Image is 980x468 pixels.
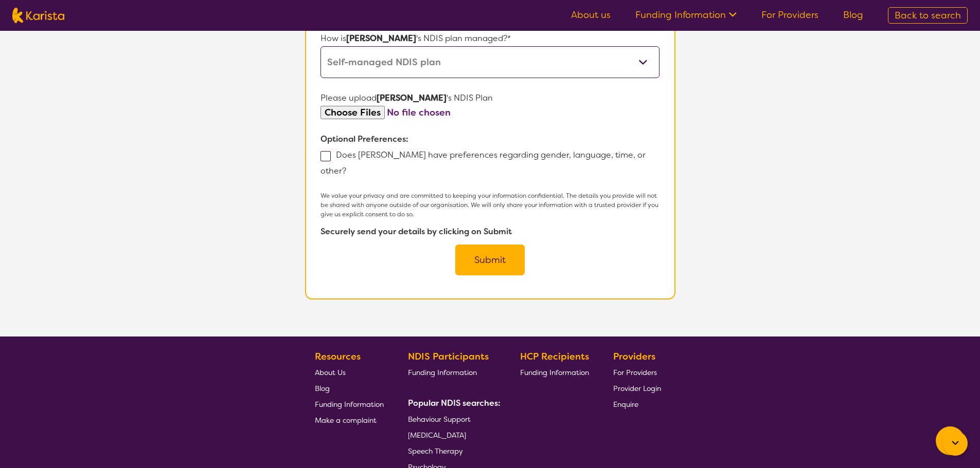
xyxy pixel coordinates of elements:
[315,364,384,380] a: About Us
[455,245,525,275] button: Submit
[571,9,611,21] a: About us
[408,443,496,459] a: Speech Therapy
[320,31,659,46] p: How is 's NDIS plan managed?*
[408,427,496,443] a: [MEDICAL_DATA]
[320,191,659,219] p: We value your privacy and are committed to keeping your information confidential. The details you...
[320,226,512,237] b: Securely send your details by clicking on Submit
[346,33,416,44] strong: [PERSON_NAME]
[315,380,384,396] a: Blog
[408,411,496,427] a: Behaviour Support
[888,7,968,24] a: Back to search
[613,396,661,412] a: Enquire
[761,9,818,21] a: For Providers
[408,368,477,377] span: Funding Information
[315,416,377,425] span: Make a complaint
[895,9,961,22] span: Back to search
[936,426,965,455] button: Channel Menu
[320,134,408,144] b: Optional Preferences:
[613,384,661,393] span: Provider Login
[408,446,463,456] span: Speech Therapy
[613,350,655,363] b: Providers
[315,350,361,363] b: Resources
[843,9,863,21] a: Blog
[520,350,589,363] b: HCP Recipients
[635,9,737,21] a: Funding Information
[408,430,466,440] span: [MEDICAL_DATA]
[408,364,496,380] a: Funding Information
[613,364,661,380] a: For Providers
[12,8,64,23] img: Karista logo
[520,364,589,380] a: Funding Information
[320,149,646,176] label: Does [PERSON_NAME] have preferences regarding gender, language, time, or other?
[377,92,447,103] strong: [PERSON_NAME]
[315,396,384,412] a: Funding Information
[315,384,330,393] span: Blog
[520,368,589,377] span: Funding Information
[408,415,471,424] span: Behaviour Support
[408,350,489,363] b: NDIS Participants
[613,368,657,377] span: For Providers
[613,400,638,409] span: Enquire
[315,368,346,377] span: About Us
[320,90,659,106] p: Please upload 's NDIS Plan
[408,398,501,408] b: Popular NDIS searches:
[315,400,384,409] span: Funding Information
[613,380,661,396] a: Provider Login
[315,412,384,428] a: Make a complaint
